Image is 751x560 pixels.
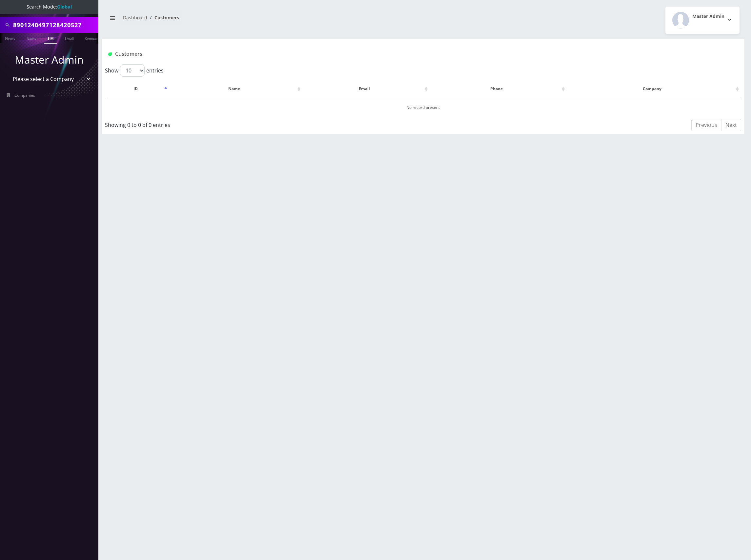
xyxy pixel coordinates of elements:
h1: Customers [108,51,631,57]
a: Next [721,119,741,131]
a: Name [23,33,40,43]
a: Previous [691,119,721,131]
input: Search All Companies [13,19,97,31]
th: Phone: activate to sort column ascending [430,79,566,98]
select: Showentries [120,64,145,77]
a: Company [82,33,104,43]
span: Companies [14,92,35,98]
th: Email: activate to sort column ascending [303,79,429,98]
td: No record present [106,99,741,116]
span: Search Mode: [27,4,72,10]
a: Dashboard [123,14,147,21]
button: Master Admin [665,7,740,34]
label: Show entries [105,64,164,77]
a: SIM [44,33,57,44]
div: Showing 0 to 0 of 0 entries [105,118,365,129]
a: Phone [2,33,19,43]
h2: Master Admin [692,14,724,19]
th: Company: activate to sort column ascending [567,79,741,98]
th: Name: activate to sort column ascending [170,79,302,98]
a: Email [61,33,77,43]
th: ID: activate to sort column descending [106,79,169,98]
nav: breadcrumb [107,11,418,30]
li: Customers [147,14,179,21]
strong: Global [57,4,72,10]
